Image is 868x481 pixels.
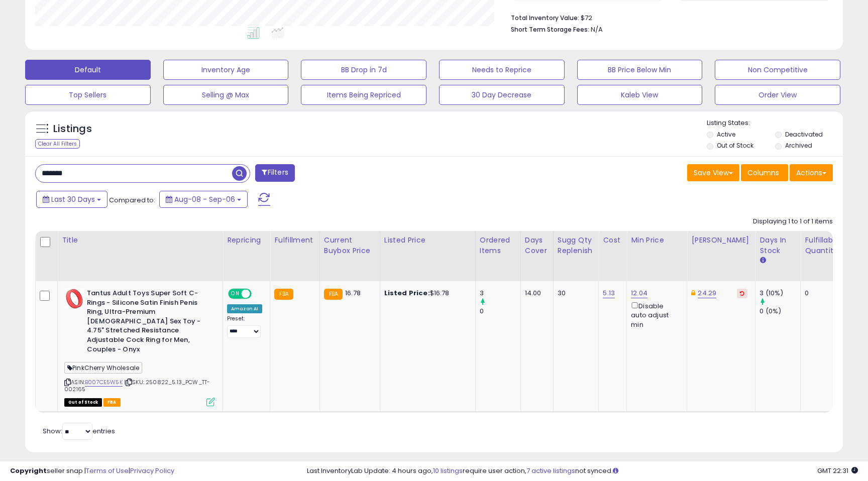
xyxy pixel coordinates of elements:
[10,466,47,475] strong: Copyright
[53,122,92,136] h5: Listings
[174,194,235,204] span: Aug-08 - Sep-06
[577,60,703,80] button: BB Price Below Min
[274,235,315,246] div: Fulfillment
[384,288,430,298] b: Listed Price:
[64,289,84,309] img: 31mWmvW-mpL._SL40_.jpg
[87,289,209,356] b: Tantus Adult Toys Super Soft C-Rings - Silicone Satin Finish Penis Ring, Ultra-Premium [DEMOGRAPH...
[753,217,833,226] div: Displaying 1 to 1 of 1 items
[301,85,426,105] button: Items Being Repriced
[384,289,468,298] div: $16.78
[747,168,779,178] span: Columns
[715,60,840,80] button: Non Competitive
[345,288,361,298] span: 16.78
[717,130,735,139] label: Active
[511,11,825,23] li: $72
[433,466,463,475] a: 10 listings
[324,289,343,300] small: FBA
[439,85,565,105] button: 30 Day Decrease
[25,60,151,80] button: Default
[324,235,376,256] div: Current Buybox Price
[525,235,549,256] div: Days Cover
[511,14,579,22] b: Total Inventory Value:
[103,398,121,407] span: FBA
[631,288,647,298] a: 12.04
[227,235,266,246] div: Repricing
[698,288,716,298] a: 24.29
[759,256,766,265] small: Days In Stock.
[577,85,703,105] button: Kaleb View
[717,141,753,150] label: Out of Stock
[511,25,589,34] b: Short Term Storage Fees:
[35,139,80,149] div: Clear All Filters
[707,118,842,128] p: Listing States:
[691,235,751,246] div: [PERSON_NAME]
[130,466,174,475] a: Privacy Policy
[227,315,262,338] div: Preset:
[274,289,293,300] small: FBA
[759,307,800,316] div: 0 (0%)
[64,398,102,407] span: All listings that are currently out of stock and unavailable for purchase on Amazon
[603,288,615,298] a: 5.13
[229,290,242,298] span: ON
[805,289,836,298] div: 0
[43,426,115,436] span: Show: entries
[109,195,155,205] span: Compared to:
[741,164,788,181] button: Columns
[51,194,95,204] span: Last 30 Days
[817,466,858,475] span: 2025-10-7 22:31 GMT
[558,235,595,256] div: Sugg Qty Replenish
[250,290,266,298] span: OFF
[307,466,858,476] div: Last InventoryLab Update: 4 hours ago, require user action, not synced.
[525,289,546,298] div: 14.00
[591,25,603,34] span: N/A
[255,164,294,182] button: Filters
[227,304,262,313] div: Amazon AI
[785,130,823,139] label: Deactivated
[759,289,800,298] div: 3 (10%)
[558,289,591,298] div: 30
[631,235,683,246] div: Min Price
[790,164,833,181] button: Actions
[64,378,210,393] span: | SKU: 250822_5.13_PCW_TT-002165
[64,362,142,374] span: PinkCherry Wholesale
[384,235,471,246] div: Listed Price
[25,85,151,105] button: Top Sellers
[603,235,622,246] div: Cost
[86,466,129,475] a: Terms of Use
[439,60,565,80] button: Needs to Reprice
[163,85,289,105] button: Selling @ Max
[163,60,289,80] button: Inventory Age
[10,466,174,476] div: seller snap | |
[631,300,679,329] div: Disable auto adjust min
[687,164,739,181] button: Save View
[480,289,520,298] div: 3
[480,307,520,316] div: 0
[64,289,215,405] div: ASIN:
[526,466,575,475] a: 7 active listings
[85,378,123,387] a: B007CE5W5K
[759,235,796,256] div: Days In Stock
[785,141,812,150] label: Archived
[553,231,599,281] th: Please note that this number is a calculation based on your required days of coverage and your ve...
[159,191,248,208] button: Aug-08 - Sep-06
[301,60,426,80] button: BB Drop in 7d
[62,235,219,246] div: Title
[805,235,839,256] div: Fulfillable Quantity
[480,235,516,256] div: Ordered Items
[36,191,107,208] button: Last 30 Days
[715,85,840,105] button: Order View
